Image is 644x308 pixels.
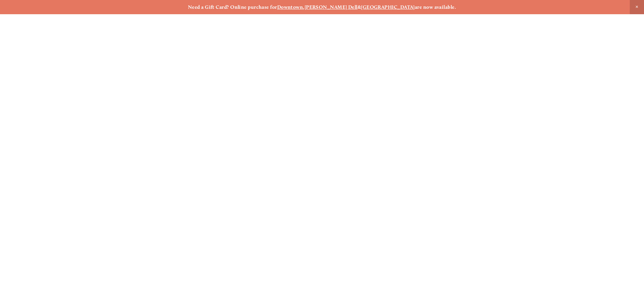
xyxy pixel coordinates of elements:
[361,4,415,10] a: [GEOGRAPHIC_DATA]
[188,4,277,10] strong: Need a Gift Card? Online purchase for
[277,4,303,10] a: Downtown
[305,4,358,10] a: [PERSON_NAME] Dell
[358,4,361,10] strong: &
[415,4,456,10] strong: are now available.
[303,4,304,10] strong: ,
